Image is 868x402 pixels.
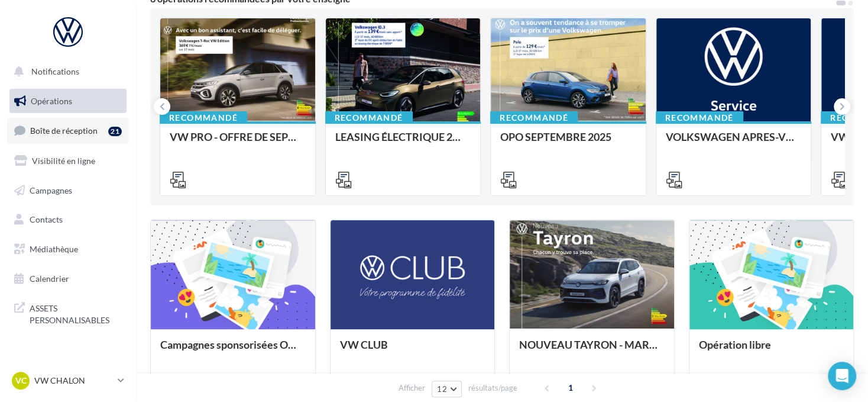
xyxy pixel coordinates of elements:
a: Calendrier [7,266,129,291]
div: VW CLUB [340,339,485,362]
div: Recommandé [325,111,413,124]
span: Médiathèque [30,244,78,254]
a: Boîte de réception21 [7,118,129,143]
span: VC [15,375,27,387]
a: Visibilité en ligne [7,149,129,173]
a: Contacts [7,207,129,232]
a: Médiathèque [7,237,129,262]
div: NOUVEAU TAYRON - MARS 2025 [519,339,665,362]
a: Campagnes [7,178,129,203]
div: OPO SEPTEMBRE 2025 [500,131,636,155]
span: 12 [437,384,447,394]
div: Recommandé [160,111,247,124]
span: Opérations [31,96,72,106]
span: résultats/page [468,382,517,394]
span: Calendrier [30,274,69,284]
div: LEASING ÉLECTRIQUE 2025 [335,131,471,155]
button: 12 [432,381,462,397]
span: Campagnes [30,185,72,195]
a: Opérations [7,89,129,114]
div: Recommandé [656,111,743,124]
div: 21 [108,127,122,136]
button: Notifications [7,59,124,84]
div: VOLKSWAGEN APRES-VENTE [666,131,802,155]
span: Notifications [31,66,79,76]
span: Visibilité en ligne [32,156,95,166]
span: Boîte de réception [30,126,98,136]
span: ASSETS PERSONNALISABLES [30,300,122,326]
div: Campagnes sponsorisées OPO Septembre [160,339,306,362]
div: Recommandé [490,111,578,124]
a: VC VW CHALON [9,369,127,392]
span: Afficher [399,382,425,394]
div: VW PRO - OFFRE DE SEPTEMBRE 25 [170,131,306,155]
div: Open Intercom Messenger [828,362,856,390]
div: Opération libre [699,339,844,362]
p: VW CHALON [34,375,113,387]
span: 1 [561,378,580,397]
a: ASSETS PERSONNALISABLES [7,295,129,330]
span: Contacts [30,214,63,224]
